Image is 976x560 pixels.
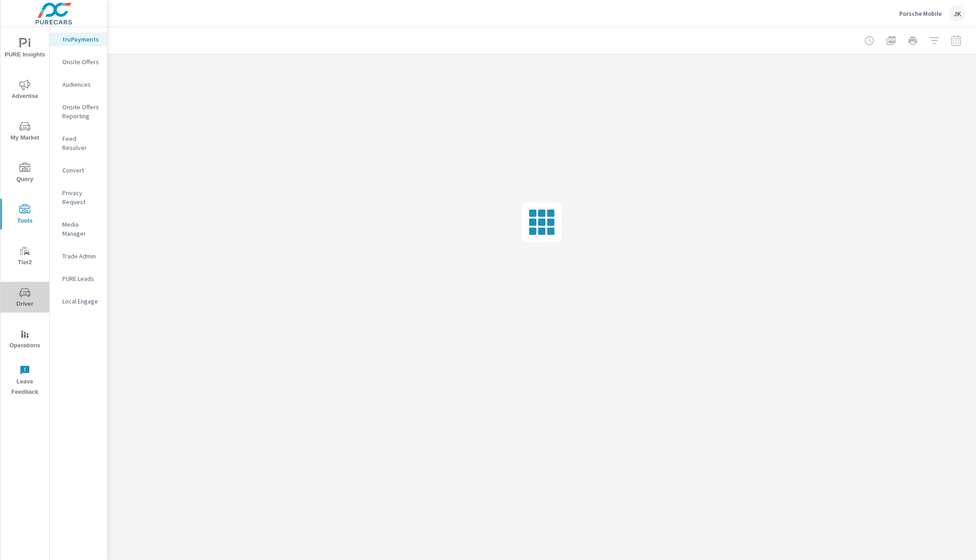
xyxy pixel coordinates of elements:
p: Privacy Request [62,188,100,206]
div: Media Manager [50,218,107,240]
p: Media Manager [62,220,100,238]
span: Leave Feedback [3,365,47,397]
p: Audiences [62,80,100,89]
span: Tools [3,204,47,226]
p: Trade Admin [62,252,100,261]
div: Convert [50,163,107,177]
p: Feed Resolver [62,134,100,152]
p: Onsite Offers Reporting [62,103,100,121]
span: My Market [3,121,47,143]
div: truPayments [50,33,107,46]
div: JK [949,5,965,22]
div: Feed Resolver [50,132,107,154]
div: Audiences [50,78,107,91]
p: Porsche Mobile [899,9,942,18]
span: Operations [3,329,47,351]
span: Driver [3,287,47,309]
div: PURE Leads [50,272,107,285]
span: Query [3,163,47,185]
span: Advertise [3,79,47,102]
div: Trade Admin [50,249,107,263]
div: Privacy Request [50,186,107,209]
p: Local Engage [62,297,100,306]
div: Onsite Offers Reporting [50,100,107,123]
div: Onsite Offers [50,55,107,69]
p: PURE Leads [62,274,100,283]
p: truPayments [62,35,100,44]
div: nav menu [0,27,49,401]
span: PURE Insights [3,38,47,60]
p: Convert [62,166,100,175]
span: Tier2 [3,246,47,268]
div: Local Engage [50,294,107,308]
p: Onsite Offers [62,57,100,66]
